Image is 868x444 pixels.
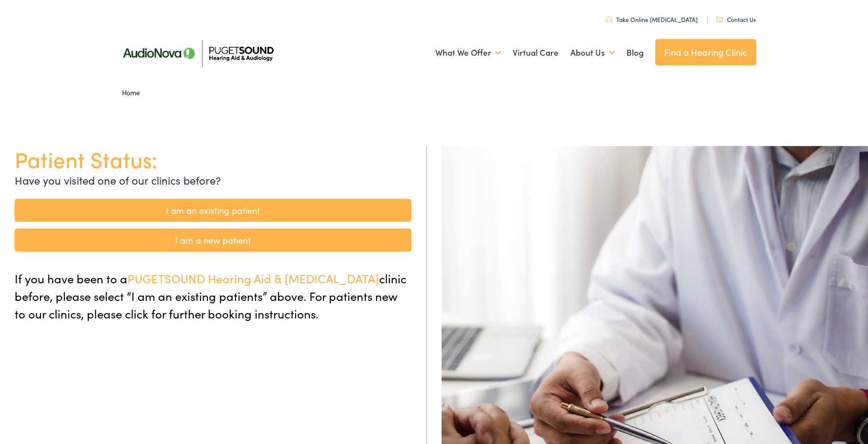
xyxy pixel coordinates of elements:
a: I am a new patient [15,229,411,252]
a: What We Offer [435,35,501,71]
a: Contact Us [716,15,756,23]
span: PUGETSOUND Hearing Aid & [MEDICAL_DATA] [127,270,379,286]
a: Find a Hearing Clinic [655,39,756,65]
p: If you have been to a clinic before, please select “I am an existing patients” above. For patient... [15,270,411,322]
img: utility icon [716,17,723,22]
a: Take Online [MEDICAL_DATA] [606,15,698,23]
h1: Patient Status: [15,146,411,172]
a: Blog [626,35,644,71]
p: Have you visited one of our clinics before? [15,172,411,188]
a: Virtual Care [513,35,559,71]
a: Home [122,87,145,97]
img: utility icon [606,17,612,22]
a: About Us [570,35,615,71]
a: I am an existing patient [15,199,411,222]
